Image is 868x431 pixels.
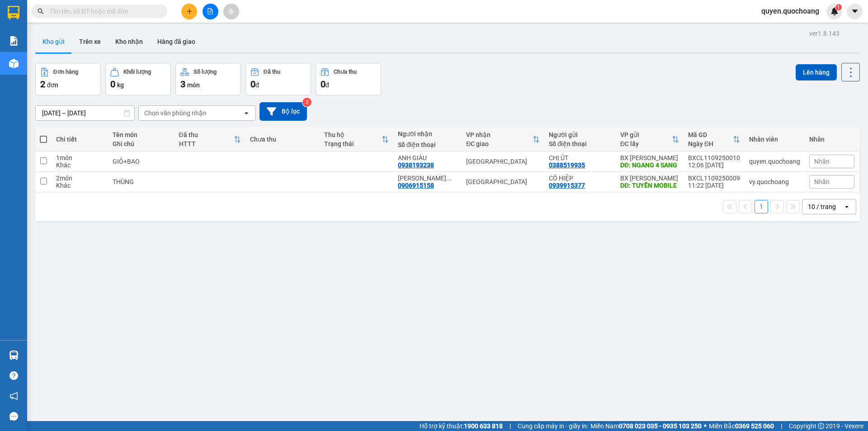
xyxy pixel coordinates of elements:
[688,154,740,161] div: BXCL1109250010
[9,59,19,68] img: warehouse-icon
[549,131,611,138] div: Người gửi
[105,63,171,95] button: Khối lượng0kg
[549,154,611,161] div: CHỊ ÚT
[8,53,78,85] span: NGANG 4 SANG
[72,31,108,52] button: Trên xe
[466,158,540,165] div: [GEOGRAPHIC_DATA]
[255,81,259,89] span: đ
[117,81,124,89] span: kg
[302,98,311,107] sup: 2
[590,421,702,431] span: Miền Nam
[324,131,382,138] div: Thu hộ
[175,63,241,95] button: Số lượng3món
[398,130,457,137] div: Người nhận
[40,79,45,90] span: 2
[462,128,544,152] th: Toggle SortBy
[47,81,58,89] span: đơn
[123,69,151,75] div: Khối lượng
[86,8,178,28] div: [GEOGRAPHIC_DATA]
[56,182,104,189] div: Khác
[8,9,22,18] span: Gửi:
[704,424,707,428] span: ⚪️
[518,421,588,431] span: Cung cấp máy in - giấy in:
[325,81,329,89] span: đ
[818,423,824,429] span: copyright
[223,4,239,19] button: aim
[56,175,104,182] div: 2 món
[86,8,108,17] span: Nhận:
[250,79,255,90] span: 0
[549,161,585,169] div: 0388519935
[620,154,679,161] div: BX [PERSON_NAME]
[549,140,611,147] div: Số điện thoại
[207,8,213,14] span: file-add
[688,175,740,182] div: BXCL1109250009
[9,36,19,46] img: solution-icon
[398,154,457,161] div: ANH GIÀU
[814,178,830,185] span: Nhãn
[8,40,80,53] div: 0388519935
[398,161,434,169] div: 0938193238
[620,182,679,189] div: DĐ: TUYỀN MOBILE
[847,4,863,19] button: caret-down
[398,141,457,148] div: Số điện thoại
[9,371,18,380] span: question-circle
[781,421,782,431] span: |
[113,140,170,147] div: Ghi chú
[688,140,733,147] div: Ngày ĐH
[749,178,800,185] div: vy.quochoang
[837,4,840,10] span: 1
[8,6,19,19] img: logo-vxr
[320,128,393,152] th: Toggle SortBy
[464,422,503,430] strong: 1900 633 818
[86,28,178,39] div: ANH GIÀU
[8,29,80,40] div: CHỊ ÚT
[8,58,21,67] span: DĐ:
[684,128,745,152] th: Toggle SortBy
[796,64,837,81] button: Lên hàng
[851,7,859,15] span: caret-down
[620,175,679,182] div: BX [PERSON_NAME]
[830,7,839,15] img: icon-new-feature
[50,6,156,16] input: Tìm tên, số ĐT hoặc mã đơn
[144,109,207,118] div: Chọn văn phòng nhận
[179,131,234,138] div: Đã thu
[446,175,452,182] span: ...
[187,81,200,89] span: món
[175,128,246,152] th: Toggle SortBy
[86,39,178,52] div: 0938193238
[814,158,830,165] span: Nhãn
[755,200,768,213] button: 1
[420,421,503,431] span: Hỗ trợ kỹ thuật:
[466,131,533,138] div: VP nhận
[749,136,800,143] div: Nhân viên
[688,161,740,169] div: 12:06 [DATE]
[809,28,840,38] div: ver 1.8.143
[808,202,836,211] div: 10 / trang
[180,79,185,90] span: 3
[688,182,740,189] div: 11:22 [DATE]
[179,140,234,147] div: HTTT
[264,69,280,75] div: Đã thu
[53,69,78,75] div: Đơn hàng
[620,140,672,147] div: ĐC lấy
[250,136,315,143] div: Chưa thu
[9,350,19,360] img: warehouse-icon
[243,109,250,117] svg: open
[549,175,611,182] div: CÔ HIỆP
[466,140,533,147] div: ĐC giao
[754,5,826,17] span: quyen.quochoang
[35,63,101,95] button: Đơn hàng2đơn
[616,128,684,152] th: Toggle SortBy
[9,392,18,400] span: notification
[56,136,104,143] div: Chi tiết
[113,131,170,138] div: Tên món
[735,422,774,430] strong: 0369 525 060
[203,4,218,19] button: file-add
[316,63,381,95] button: Chưa thu0đ
[809,136,854,143] div: Nhãn
[398,175,457,182] div: NGUYỄN THỊ THÚY AN
[113,158,170,165] div: GIỎ+BAO
[549,182,585,189] div: 0939915377
[466,178,540,185] div: [GEOGRAPHIC_DATA]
